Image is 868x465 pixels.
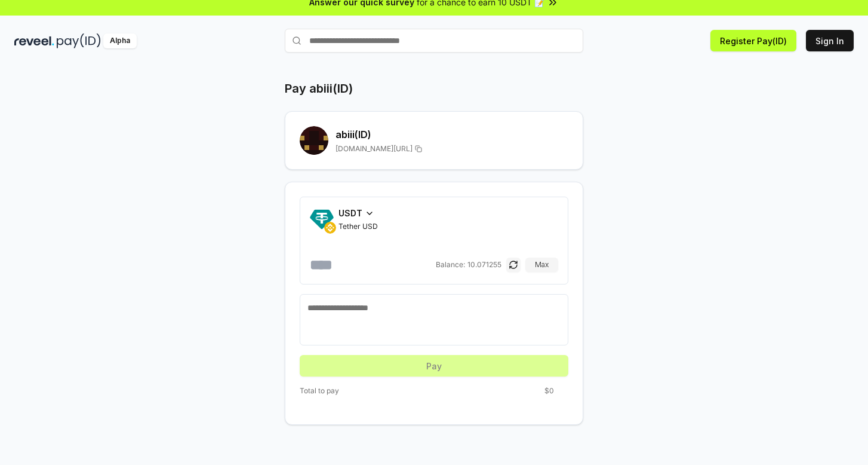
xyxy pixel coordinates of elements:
[436,260,465,270] span: Balance:
[103,33,137,48] div: Alpha
[335,144,413,154] span: [DOMAIN_NAME][URL]
[544,386,554,396] span: $0
[710,30,796,51] button: Register Pay(ID)
[14,33,54,48] img: reveel_dark
[338,207,362,219] span: USDT
[300,386,339,396] span: Total to pay
[310,207,334,231] img: Tether USD
[806,30,854,51] button: Sign In
[338,222,378,231] span: Tether USD
[324,222,336,234] img: BNB Smart Chain
[335,127,568,142] h2: abiii (ID)
[285,80,353,97] h1: Pay abiii(ID)
[467,260,501,270] span: 10.071255
[57,33,101,48] img: pay_id
[525,258,558,272] button: Max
